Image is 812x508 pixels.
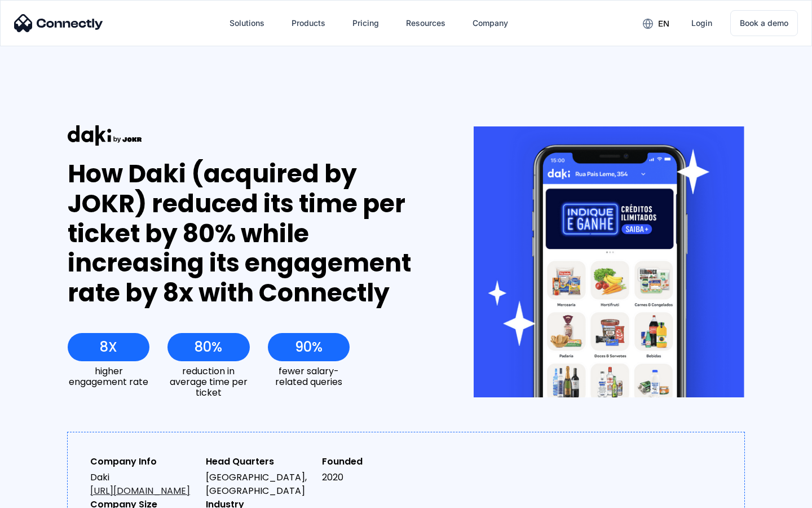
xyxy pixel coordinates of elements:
a: Login [682,10,721,37]
div: Resources [406,15,445,31]
aside: Language selected: English [11,488,68,504]
div: 90% [295,339,323,355]
a: Pricing [343,10,388,37]
div: fewer salary-related queries [268,366,350,387]
div: Head Quarters [206,455,312,468]
div: Pricing [352,15,379,31]
div: Daki [90,471,197,498]
div: Login [691,15,712,31]
div: Company [473,15,508,31]
div: Products [292,15,325,31]
div: Founded [322,455,429,468]
div: 8X [100,339,117,355]
div: Company Info [90,455,197,468]
div: Solutions [230,15,264,31]
div: higher engagement rate [68,366,149,387]
a: Book a demo [730,10,798,36]
div: 80% [195,339,222,355]
ul: Language list [23,488,68,504]
div: en [658,16,669,32]
div: reduction in average time per ticket [167,366,249,398]
div: How Daki (acquired by JOKR) reduced its time per ticket by 80% while increasing its engagement ra... [68,159,433,308]
a: [URL][DOMAIN_NAME] [90,484,190,497]
div: [GEOGRAPHIC_DATA], [GEOGRAPHIC_DATA] [206,471,312,498]
div: 2020 [322,471,429,484]
img: Connectly Logo [14,14,103,32]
